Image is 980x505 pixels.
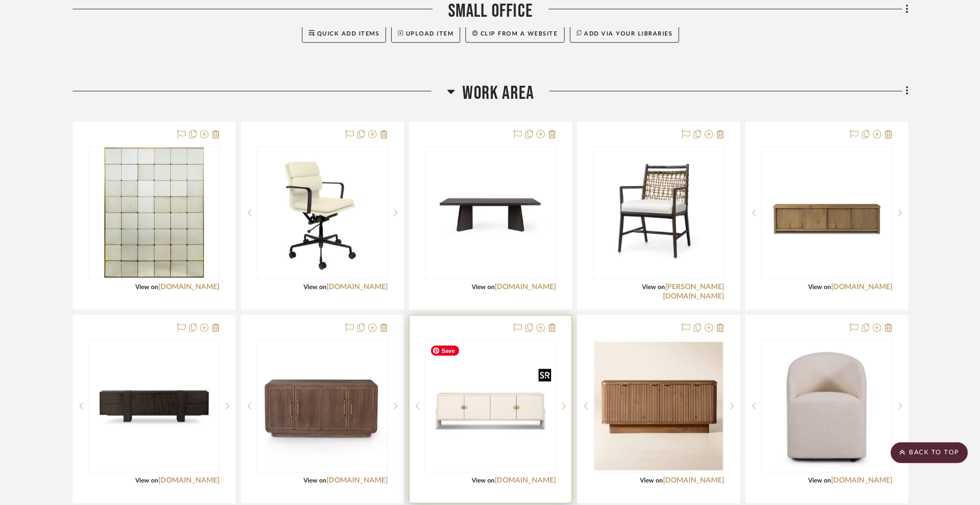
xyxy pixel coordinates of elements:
[89,340,219,472] div: 0
[762,340,892,472] div: 0
[431,346,459,356] span: Save
[426,147,555,279] div: 0
[258,342,387,470] img: Stark Sideboard
[426,148,555,277] img: Shavano Dining Table
[594,342,723,470] img: Davison 60" Fluted Oak Media Console
[891,442,968,463] scroll-to-top-button: BACK TO TOP
[763,148,891,277] img: Laredo Media Console
[663,477,724,484] a: [DOMAIN_NAME]
[472,477,495,484] span: View on
[831,477,892,484] a: [DOMAIN_NAME]
[304,477,326,484] span: View on
[90,342,218,470] img: Fisher Media Console
[808,477,831,484] span: View on
[426,340,555,472] div: 0
[642,284,665,290] span: View on
[104,147,205,278] img: Belleza Full Length Mirror
[663,283,724,300] a: [PERSON_NAME][DOMAIN_NAME]
[594,340,724,472] div: 0
[135,477,158,484] span: View on
[326,283,388,291] a: [DOMAIN_NAME]
[463,82,534,105] span: Work Area
[302,22,387,43] button: Quick Add Items
[594,147,724,279] div: 0
[326,477,388,484] a: [DOMAIN_NAME]
[472,284,495,290] span: View on
[495,283,556,291] a: [DOMAIN_NAME]
[158,477,219,484] a: [DOMAIN_NAME]
[158,283,219,291] a: [DOMAIN_NAME]
[391,22,460,43] button: Upload Item
[317,31,380,37] span: Quick Add Items
[495,477,556,484] a: [DOMAIN_NAME]
[89,147,219,279] div: 0
[808,284,831,290] span: View on
[763,342,891,470] img: Rhett Dining Chair
[465,22,564,43] button: Clip from a website
[831,283,892,291] a: [DOMAIN_NAME]
[258,148,387,277] img: SOHO II Padded Management Chair (Black Frame/Sand)
[594,164,723,261] img: Pratt Arm Chair, Espresso
[258,340,387,472] div: 0
[426,342,555,470] img: Cressida Media Console
[304,284,326,290] span: View on
[640,477,663,484] span: View on
[135,284,158,290] span: View on
[570,22,680,43] button: Add via your libraries
[258,147,387,279] div: 0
